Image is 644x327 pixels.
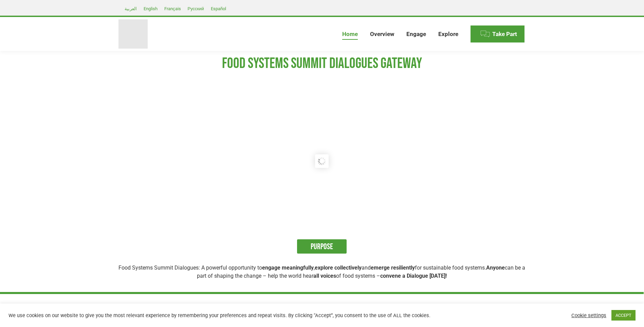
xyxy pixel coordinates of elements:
strong: emerge resiliently [371,264,415,271]
a: English [140,4,161,13]
p: Food Systems Summit Dialogues: A powerful opportunity to , and for sustainable food systems. can ... [118,264,526,280]
span: Español [211,6,226,11]
h1: FOOD SYSTEMS SUMMIT DIALOGUES GATEWAY [118,54,526,73]
span: Explore [438,31,458,38]
span: Engage [406,31,426,38]
a: Русский [184,4,207,13]
strong: Anyone [486,264,505,271]
h3: PURPOSE [297,239,347,254]
span: Home [342,31,358,38]
span: Français [164,6,181,11]
a: العربية [121,4,140,13]
strong: convene a Dialogue [DATE]! [380,273,447,279]
img: Menu icon [480,29,490,39]
div: We use cookies on our website to give you the most relevant experience by remembering your prefer... [8,312,447,319]
span: Overview [370,31,394,38]
a: ACCEPT [611,310,636,321]
strong: engage meaningfully [262,264,314,271]
img: Food Systems Summit Dialogues [118,19,148,49]
strong: explore collectively [315,264,362,271]
span: Take Part [492,31,517,38]
span: English [144,6,158,11]
strong: all voices [313,273,336,279]
span: العربية [125,6,137,11]
a: Cookie settings [571,312,606,319]
span: Русский [188,6,204,11]
a: Español [207,4,229,13]
a: Français [161,4,184,13]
